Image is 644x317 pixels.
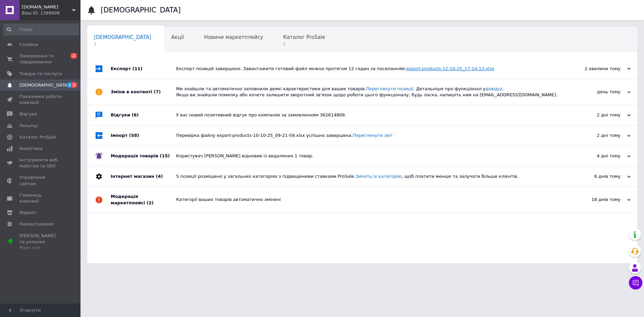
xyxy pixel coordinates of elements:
[19,174,62,187] span: Управління сайтом
[67,82,72,88] span: 2
[22,10,80,16] div: Ваш ID: 1389608
[111,166,176,187] div: Інтернет магазин
[19,192,62,204] span: Гаманець компанії
[563,66,631,72] div: 2 хвилини тому
[19,53,62,65] span: Замовлення та повідомлення
[3,23,79,36] input: Пошук
[19,210,37,216] span: Маркет
[176,112,563,118] div: У вас новий позитивний відгук про компанію за замовленням 362614809.
[563,112,631,118] div: 2 дні тому
[19,233,62,251] span: [PERSON_NAME] та рахунки
[283,42,325,47] span: 2
[563,89,631,95] div: день тому
[132,112,139,117] span: (6)
[171,34,184,40] span: Акції
[176,173,563,179] div: 5 позиції розміщено у загальних категоріях з підвищеними ставками ProSale. , щоб платити менше та...
[485,86,502,91] a: довідці
[176,153,563,159] div: Користувач [PERSON_NAME] відновив із видалених 1 товар.
[111,187,176,212] div: Модерація маркетплейсі
[366,86,413,91] a: Переглянути позиції
[563,153,631,159] div: 4 дні тому
[19,134,56,140] span: Каталог ProSale
[70,53,77,59] span: 2
[176,66,563,72] div: Експорт позицій завершено. Завантажити готовий файл можна протягом 12 годин за посиланням:
[19,42,38,48] span: Головна
[176,86,563,98] div: Ми знайшли та автоматично заповнили деякі характеристики для ваших товарів. . Детальніше про функ...
[563,197,631,203] div: 18 днів тому
[19,157,62,169] span: Інструменти веб-майстра та SEO
[563,133,631,139] div: 2 дні тому
[629,276,642,289] button: Чат з покупцем
[111,105,176,125] div: Відгуки
[176,133,563,139] div: Перевірка файлу export-products-10-10-25_09-21-59.xlsx успішно завершена.
[94,34,151,40] span: [DEMOGRAPHIC_DATA]
[283,34,325,40] span: Каталог ProSale
[111,79,176,105] div: Зміни в контенті
[147,200,154,205] span: (2)
[19,123,38,129] span: Покупці
[101,6,181,14] h1: [DEMOGRAPHIC_DATA]
[111,59,176,79] div: Експорт
[406,66,494,71] a: export-products-12-10-25_17-14-13.xlsx
[19,146,43,152] span: Аналітика
[19,94,62,106] span: Показники роботи компанії
[19,111,37,117] span: Відгуки
[22,4,72,10] span: SmartShop.kr.ua
[160,153,170,158] span: (15)
[204,34,263,40] span: Новини маркетплейсу
[19,245,62,251] div: Prom топ
[111,146,176,166] div: Модерація товарів
[563,173,631,179] div: 6 днів тому
[353,133,393,138] a: Переглянути звіт
[94,42,151,47] span: 2
[19,71,62,77] span: Товари та послуги
[132,66,143,71] span: (11)
[156,174,163,179] span: (4)
[154,89,161,94] span: (7)
[19,221,54,227] span: Налаштування
[176,197,563,203] div: Категорії ваших товарів автоматично змінені
[111,125,176,146] div: Імпорт
[19,82,69,88] span: [DEMOGRAPHIC_DATA]
[129,133,139,138] span: (58)
[356,174,402,179] a: Змініть їх категорію
[72,82,77,88] span: 2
